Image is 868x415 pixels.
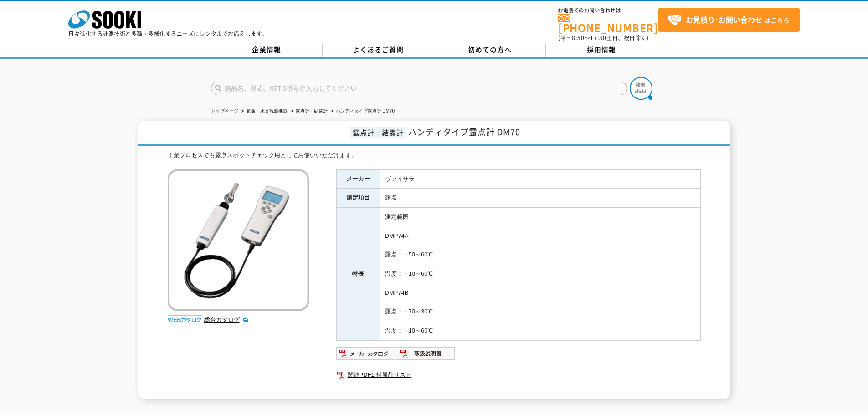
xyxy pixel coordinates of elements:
[408,126,520,138] span: ハンディタイプ露点計 DM70
[380,208,700,340] td: 測定範囲 DMP74A 露点：－50～60℃ 温度：－10～60℃ DMP74B 露点：－70～30℃ 温度：－10～60℃
[204,316,249,323] a: 総合カタログ
[668,13,790,27] span: はこちら
[247,108,288,113] a: 気象・水文観測機器
[336,208,380,340] th: 特長
[686,14,762,25] strong: お見積り･お問い合わせ
[468,45,512,55] span: 初めての方へ
[336,346,396,361] img: メーカーカタログ
[380,169,700,189] td: ヴァイサラ
[211,108,238,113] a: トップページ
[211,43,323,57] a: 企業情報
[68,31,268,36] p: 日々進化する計測技術と多種・多様化するニーズにレンタルでお応えします。
[336,352,396,359] a: メーカーカタログ
[396,352,456,359] a: 取扱説明書
[546,43,657,57] a: 採用情報
[558,14,658,33] a: [PHONE_NUMBER]
[211,82,627,95] input: 商品名、型式、NETIS番号を入力してください
[590,34,606,42] span: 17:30
[336,369,701,381] a: 関連PDF1 付属品リスト
[296,108,328,113] a: 露点計・結露計
[323,43,434,57] a: よくあるご質問
[396,346,456,361] img: 取扱説明書
[329,107,395,116] li: ハンディタイプ露点計 DM70
[558,8,658,13] span: お電話でのお問い合わせは
[558,34,648,42] span: (平日 ～ 土日、祝日除く)
[168,169,309,311] img: ハンディタイプ露点計 DM70
[434,43,546,57] a: 初めての方へ
[630,77,652,100] img: btn_search.png
[380,189,700,208] td: 露点
[350,127,406,138] span: 露点計・結露計
[168,151,701,160] div: 工業プロセスでも露点スポットチェック用としてお使いいただけます。
[572,34,585,42] span: 8:50
[658,8,800,32] a: お見積り･お問い合わせはこちら
[168,315,202,324] img: webカタログ
[336,169,380,189] th: メーカー
[336,189,380,208] th: 測定項目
